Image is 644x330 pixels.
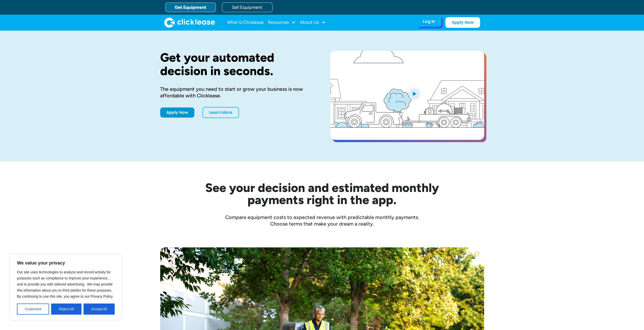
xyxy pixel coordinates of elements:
[445,17,480,28] a: Apply Now
[17,303,49,315] button: Customize
[330,51,484,140] a: open lightbox
[164,17,215,28] a: home
[423,19,435,24] div: Log In
[10,255,121,320] div: We value your privacy
[164,17,215,28] img: Clicklease logo
[268,17,296,28] div: Resources
[202,107,239,118] a: Learn More
[300,17,326,28] div: About Us
[160,214,484,227] div: Compare equipment costs to expected revenue with predictable monthly payments. Choose terms that ...
[17,270,113,298] span: Our site uses technologies to analyze and record activity for purposes such as compliance to impr...
[407,86,421,101] img: Blue play button logo on a light blue circular background
[84,303,115,315] button: Accept All
[222,3,273,12] a: Sell Equipment
[160,107,194,118] a: Apply Now
[227,17,264,28] a: What Is Clicklease
[160,51,314,78] h1: Get your automated decision in seconds.
[165,3,216,12] a: Get Equipment
[180,182,464,206] h2: See your decision and estimated monthly payments right in the app.
[160,86,314,99] div: The equipment you need to start or grow your business is now affordable with Clicklease.
[17,260,115,266] p: We value your privacy
[51,303,81,315] button: Reject All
